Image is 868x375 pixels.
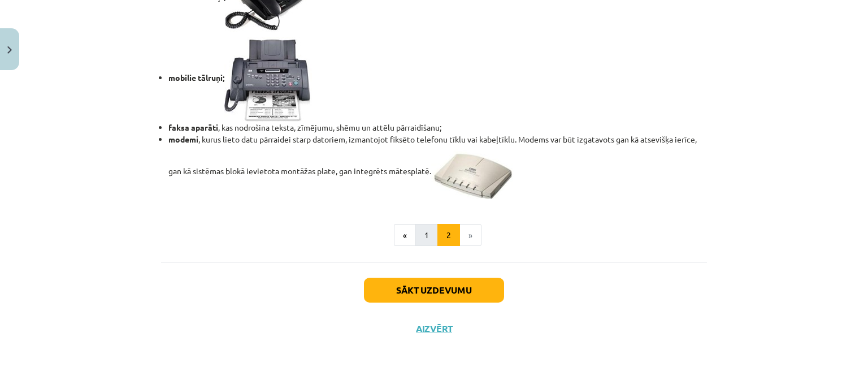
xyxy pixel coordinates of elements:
[161,224,707,247] nav: Page navigation example
[168,133,707,199] li: , kurus lieto datu pārraidei starp datoriem, izmantojot fiksēto telefonu tīklu vai kabeļtīklu. Mo...
[168,72,312,83] strong: mobilie tālruņi;
[394,224,416,247] button: «
[168,134,198,144] strong: modemi
[413,323,455,334] button: Aizvērt
[168,122,218,132] strong: faksa aparāti
[415,224,438,247] button: 1
[364,278,504,303] button: Sākt uzdevumu
[437,224,460,247] button: 2
[168,122,707,133] li: , kas nodrošina teksta, zīmējumu, shēmu un attēlu pārraidīšanu;
[7,46,12,54] img: icon-close-lesson-0947bae3869378f0d4975bcd49f059093ad1ed9edebbc8119c70593378902aed.svg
